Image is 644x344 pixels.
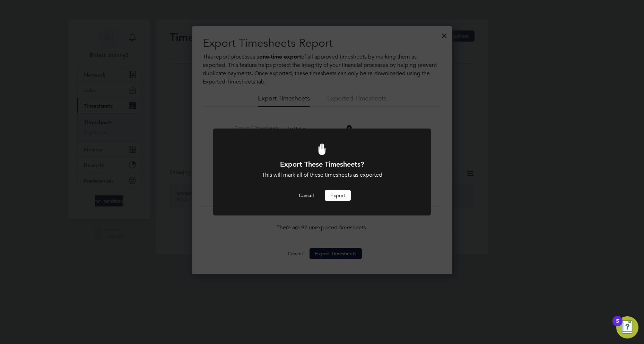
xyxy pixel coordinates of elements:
button: Open Resource Center, 5 new notifications [616,316,638,338]
h1: Export These Timesheets? [232,160,412,169]
div: 5 [616,321,619,330]
button: Export [325,190,351,201]
button: Cancel [293,190,319,201]
div: This will mark all of these timesheets as exported [232,171,412,179]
